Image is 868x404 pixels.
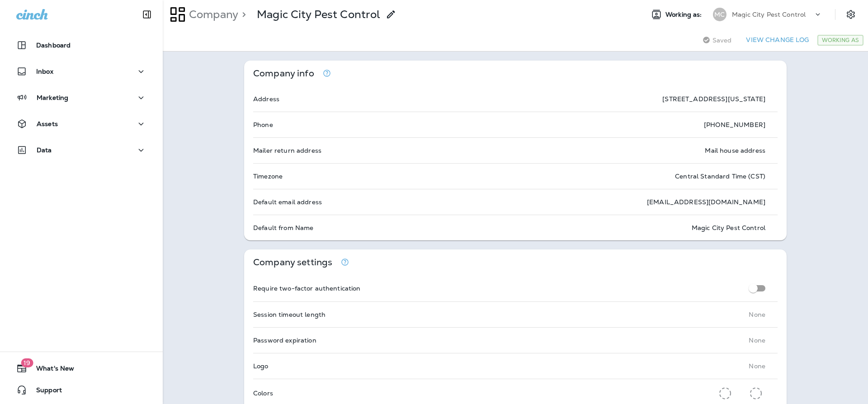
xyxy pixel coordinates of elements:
[257,8,380,21] p: Magic City Pest Control
[647,198,765,206] p: [EMAIL_ADDRESS][DOMAIN_NAME]
[662,95,765,103] p: [STREET_ADDRESS][US_STATE]
[253,147,321,154] p: Mailer return address
[253,390,273,397] p: Colors
[705,147,765,154] p: Mail house address
[253,285,361,292] p: Require two-factor authentication
[253,224,313,231] p: Default from Name
[9,36,154,54] button: Dashboard
[704,121,765,128] p: [PHONE_NUMBER]
[253,173,283,180] p: Timezone
[817,35,863,46] div: Working As
[749,362,765,370] p: None
[9,62,154,80] button: Inbox
[37,94,68,101] p: Marketing
[27,386,62,397] span: Support
[185,8,238,21] p: Company
[9,89,154,107] button: Marketing
[36,68,53,75] p: Inbox
[253,95,279,103] p: Address
[9,115,154,133] button: Assets
[37,146,52,154] p: Data
[9,359,154,377] button: 19What's New
[21,358,33,367] span: 19
[742,33,812,47] button: View Change Log
[665,11,704,19] span: Working as:
[749,311,765,318] p: None
[37,120,58,127] p: Assets
[843,6,859,23] button: Settings
[27,365,74,376] span: What's New
[746,384,765,403] button: Secondary Color
[675,173,765,180] p: Central Standard Time (CST)
[253,337,316,344] p: Password expiration
[712,37,732,44] span: Saved
[716,384,735,403] button: Primary Color
[713,8,726,21] div: MC
[253,121,273,128] p: Phone
[9,141,154,159] button: Data
[732,11,806,18] p: Magic City Pest Control
[9,381,154,399] button: Support
[253,311,325,318] p: Session timeout length
[253,362,269,370] p: Logo
[253,70,314,77] p: Company info
[253,198,322,206] p: Default email address
[134,5,160,23] button: Collapse Sidebar
[36,42,71,49] p: Dashboard
[238,8,246,21] p: >
[749,337,765,344] p: None
[253,258,332,266] p: Company settings
[692,224,765,231] p: Magic City Pest Control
